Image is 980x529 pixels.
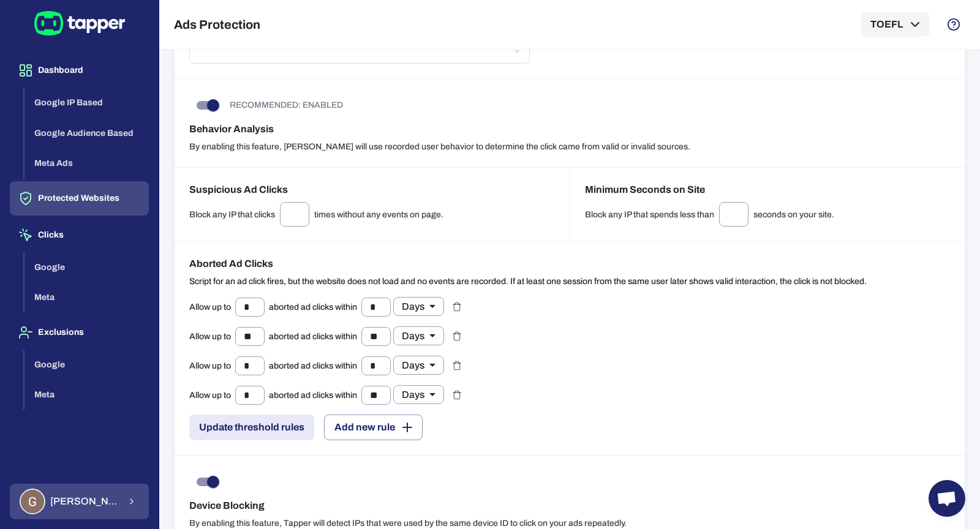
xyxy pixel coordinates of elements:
button: Protected Websites [10,181,149,216]
div: Allow up to aborted ad clicks within [189,356,444,375]
a: Google [24,358,149,369]
p: Script for an ad click fires, but the website does not load and no events are recorded. If at lea... [189,276,867,287]
h6: Behavior Analysis [189,122,950,137]
div: Allow up to aborted ad clicks within [189,297,444,317]
div: Days [393,385,444,404]
h6: Minimum Seconds on Site [585,182,951,197]
button: Clicks [10,218,149,252]
a: Meta [24,389,149,399]
button: Meta [24,380,149,410]
p: By enabling this feature, Tapper will detect IPs that were used by the same device ID to click on... [189,518,950,529]
button: Dashboard [10,53,149,88]
div: Days [393,356,444,375]
a: Meta [24,291,149,302]
p: By enabling this feature, [PERSON_NAME] will use recorded user behavior to determine the click ca... [189,141,950,152]
div: Allow up to aborted ad clicks within [189,326,444,346]
button: Update threshold rules [189,415,314,440]
div: Days [393,326,444,345]
h6: Device Blocking [189,498,950,513]
a: Exclusions [10,326,149,337]
a: Google [24,261,149,271]
h5: Ads Protection [174,17,260,32]
a: Google Audience Based [24,127,149,137]
h6: Suspicious Ad Clicks [189,182,555,197]
div: Days [393,297,444,316]
a: Clicks [10,229,149,239]
button: Meta Ads [24,148,149,179]
button: TOEFL [861,12,930,37]
a: Dashboard [10,64,149,75]
button: Meta [24,282,149,313]
p: RECOMMENDED: ENABLED [230,100,343,111]
a: Google IP Based [24,97,149,107]
a: Meta Ads [24,157,149,168]
button: Exclusions [10,315,149,350]
div: Block any IP that clicks times without any events on page. [189,202,555,227]
button: Add new rule [324,415,423,440]
img: Guillaume Lebelle [21,490,44,513]
a: Open chat [929,480,965,517]
span: [PERSON_NAME] Lebelle [50,495,119,508]
div: Block any IP that spends less than seconds on your site. [585,202,951,227]
button: Google IP Based [24,88,149,118]
div: Allow up to aborted ad clicks within [189,385,444,405]
h6: Aborted Ad Clicks [189,257,867,271]
a: Protected Websites [10,192,149,203]
button: Guillaume Lebelle[PERSON_NAME] Lebelle [10,484,149,519]
button: Google [24,350,149,380]
button: Google Audience Based [24,118,149,149]
button: Google [24,252,149,283]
